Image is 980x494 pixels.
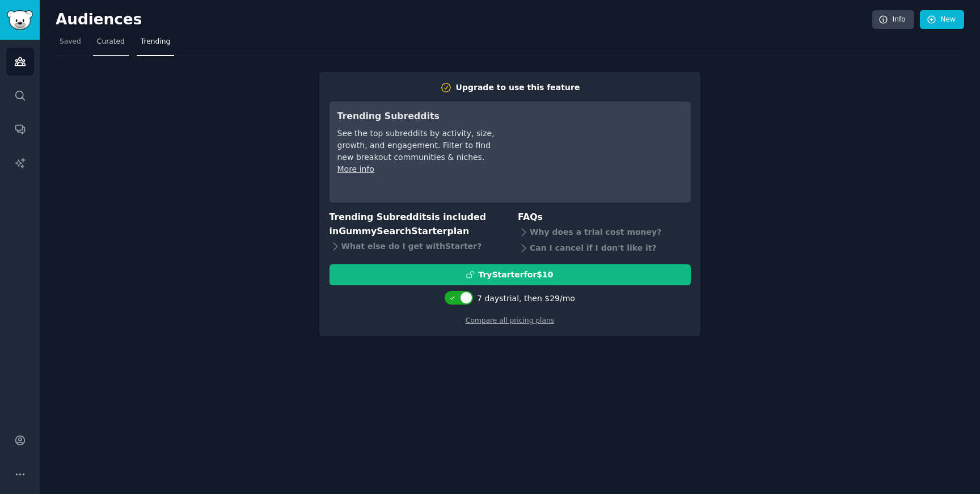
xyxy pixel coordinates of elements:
iframe: YouTube video player [513,109,683,195]
a: New [920,10,964,29]
span: Saved [60,37,81,47]
div: 7 days trial, then $ 29 /mo [477,293,575,305]
a: Curated [93,33,129,56]
h3: Trending Subreddits [337,109,497,124]
span: Curated [97,37,125,47]
h2: Audiences [56,11,872,29]
div: What else do I get with Starter ? [330,238,502,254]
div: Can I cancel if I don't like it? [518,240,691,256]
h3: FAQs [518,210,691,225]
a: Info [872,10,914,29]
div: Why does a trial cost money? [518,225,691,240]
button: TryStarterfor$10 [330,264,691,285]
a: Saved [56,33,85,56]
a: Compare all pricing plans [466,316,554,324]
div: Try Starter for $10 [478,269,553,281]
h3: Trending Subreddits is included in plan [330,210,502,238]
span: GummySearch Starter [339,226,447,237]
div: Upgrade to use this feature [456,82,580,94]
a: More info [337,164,374,174]
div: See the top subreddits by activity, size, growth, and engagement. Filter to find new breakout com... [337,128,497,163]
span: Trending [141,37,170,47]
img: GummySearch logo [7,10,33,30]
a: Trending [137,33,174,56]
